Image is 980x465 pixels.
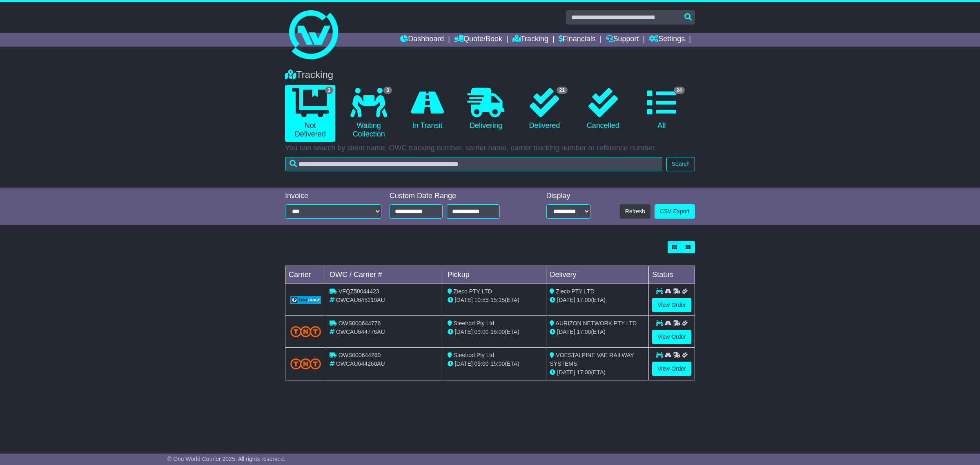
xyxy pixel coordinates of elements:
span: 17:00 [577,329,591,335]
a: Tracking [512,33,548,47]
span: [DATE] [455,329,473,335]
td: OWC / Carrier # [326,266,444,284]
td: Pickup [444,266,546,284]
span: [DATE] [455,297,473,303]
span: 15:15 [490,297,505,303]
span: [DATE] [455,360,473,367]
span: 24 [674,87,685,94]
a: Financials [559,33,596,47]
span: AURIZON NETWORK PTY LTD [556,320,637,326]
span: © One World Courier 2025. All rights reserved. [167,456,285,462]
div: - (ETA) [448,296,543,304]
td: Delivery [546,266,649,284]
span: VFQZ50044423 [339,288,379,295]
span: OWS000644776 [339,320,381,326]
span: 09:00 [474,329,489,335]
span: OWCAU645219AU [336,297,385,303]
td: Carrier [285,266,326,284]
span: 21 [557,87,568,94]
span: [DATE] [557,297,575,303]
div: Invoice [285,192,381,201]
div: (ETA) [550,328,645,336]
span: 3 [383,87,392,94]
img: TNT_Domestic.png [290,358,321,369]
div: - (ETA) [448,360,543,368]
a: 3 Waiting Collection [343,85,394,142]
td: Status [649,266,695,284]
span: Steelrod Pty Ltd [454,320,494,326]
a: View Order [652,330,691,344]
div: Tracking [281,69,699,81]
a: 24 All [637,85,687,133]
span: VOESTALPINE VAE RAILWAY SYSTEMS [550,352,634,367]
a: Support [606,33,639,47]
span: 10:55 [474,297,489,303]
span: 09:00 [474,360,489,367]
a: CSV Export [655,204,695,219]
span: 3 [325,87,334,94]
span: Zieco PTY LTD [454,288,492,295]
img: TNT_Domestic.png [290,326,321,337]
span: OWS000644260 [339,352,381,358]
div: - (ETA) [448,328,543,336]
a: Cancelled [578,85,628,133]
a: Delivering [461,85,511,133]
a: In Transit [402,85,452,133]
a: 3 Not Delivered [285,85,335,142]
span: 15:00 [490,329,505,335]
a: View Order [652,298,691,312]
div: Display [546,192,590,201]
span: Steelrod Pty Ltd [454,352,494,358]
a: Quote/Book [454,33,502,47]
div: (ETA) [550,368,645,377]
button: Search [666,157,695,171]
a: 21 Delivered [519,85,570,133]
span: OWCAU644776AU [336,329,385,335]
div: (ETA) [550,296,645,304]
p: You can search by client name, OWC tracking number, carrier name, carrier tracking number or refe... [285,144,695,153]
span: 17:00 [577,297,591,303]
span: Zieco PTY LTD [556,288,594,295]
span: OWCAU644260AU [336,360,385,367]
span: [DATE] [557,329,575,335]
span: 15:00 [490,360,505,367]
img: GetCarrierServiceLogo [290,296,321,304]
span: 17:00 [577,369,591,376]
a: View Order [652,362,691,376]
a: Dashboard [400,33,444,47]
a: Settings [649,33,685,47]
button: Refresh [620,204,650,219]
div: Custom Date Range [390,192,521,201]
span: [DATE] [557,369,575,376]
